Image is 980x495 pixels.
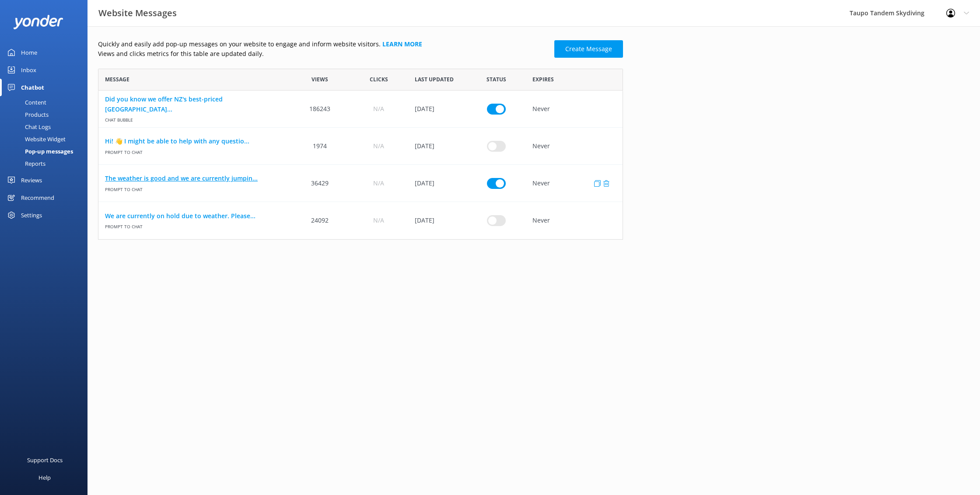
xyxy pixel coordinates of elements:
[5,121,87,133] a: Chat Logs
[105,146,284,155] span: Prompt to Chat
[5,108,49,121] div: Products
[98,6,177,20] h3: Website Messages
[373,178,384,188] span: N/A
[98,202,623,239] div: row
[5,121,51,133] div: Chat Logs
[5,157,45,170] div: Reports
[21,171,42,189] div: Reviews
[105,174,284,183] a: The weather is good and we are currently jumpin...
[532,75,554,84] span: Expires
[5,96,87,108] a: Content
[27,451,63,469] div: Support Docs
[38,469,51,486] div: Help
[21,44,37,61] div: Home
[105,211,284,221] a: We are currently on hold due to weather. Please...
[554,40,623,58] a: Create Message
[408,91,467,128] div: 30 Jan 2025
[526,128,623,165] div: Never
[408,165,467,202] div: 07 Sep 2025
[5,157,87,170] a: Reports
[370,75,388,84] span: Clicks
[290,202,349,239] div: 24092
[21,206,42,224] div: Settings
[13,15,63,29] img: yonder-white-logo.png
[98,39,549,49] p: Quickly and easily add pop-up messages on your website to engage and inform website visitors.
[21,61,36,79] div: Inbox
[98,91,623,239] div: grid
[373,104,384,114] span: N/A
[382,40,422,48] a: Learn more
[415,75,454,84] span: Last updated
[373,216,384,225] span: N/A
[105,75,129,84] span: Message
[105,136,284,146] a: Hi! 👋 I might be able to help with any questio...
[290,91,349,128] div: 186243
[290,165,349,202] div: 36429
[486,75,506,84] span: Status
[526,202,623,239] div: Never
[5,108,87,121] a: Products
[311,75,328,84] span: Views
[290,128,349,165] div: 1974
[408,128,467,165] div: 07 May 2025
[373,141,384,151] span: N/A
[526,165,623,202] div: Never
[21,189,54,206] div: Recommend
[105,94,284,114] a: Did you know we offer NZ's best-priced [GEOGRAPHIC_DATA]...
[21,79,44,96] div: Chatbot
[98,49,549,59] p: Views and clicks metrics for this table are updated daily.
[105,114,284,123] span: Chat bubble
[105,221,284,230] span: Prompt to Chat
[98,165,623,202] div: row
[526,91,623,128] div: Never
[5,145,73,157] div: Pop-up messages
[5,145,87,157] a: Pop-up messages
[5,133,66,145] div: Website Widget
[98,91,623,128] div: row
[5,96,46,108] div: Content
[98,128,623,165] div: row
[408,202,467,239] div: 07 Sep 2025
[105,183,284,192] span: Prompt to Chat
[5,133,87,145] a: Website Widget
